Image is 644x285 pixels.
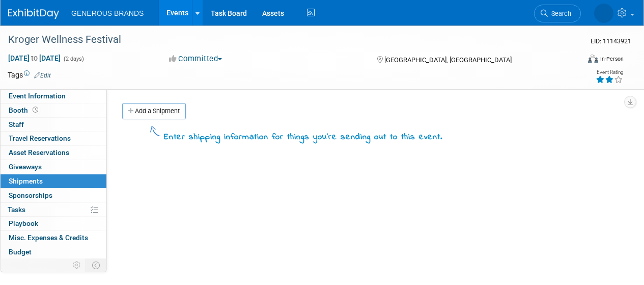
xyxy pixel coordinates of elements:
button: Committed [165,54,226,64]
span: [DATE] [DATE] [8,54,61,63]
a: Tasks [1,203,106,217]
a: Booth [1,103,106,117]
span: Tasks [8,205,25,214]
span: Budget [9,248,32,256]
span: Misc. Expenses & Credits [9,234,88,242]
span: Staff [9,120,24,128]
div: In-Person [600,55,624,63]
a: Search [534,5,581,22]
a: Sponsorships [1,189,106,202]
a: Giveaways [1,160,106,174]
div: Event Rating [596,70,623,75]
div: Event Format [534,53,624,68]
div: Enter shipping information for things you're sending out to this event. [164,132,442,144]
span: to [30,54,39,62]
span: Shipments [9,177,43,185]
span: Giveaways [9,163,42,171]
span: Booth [9,106,40,114]
td: Toggle Event Tabs [86,258,107,272]
img: Chase Adams [594,4,613,23]
span: Event Information [9,92,66,100]
a: Playbook [1,217,106,230]
a: Misc. Expenses & Credits [1,231,106,245]
span: [GEOGRAPHIC_DATA], [GEOGRAPHIC_DATA] [384,56,512,64]
span: Sponsorships [9,191,52,199]
img: Format-Inperson.png [588,55,598,63]
a: Add a Shipment [122,103,186,119]
span: GENEROUS BRANDS [71,9,144,17]
a: Travel Reservations [1,132,106,145]
span: Booth not reserved yet [31,106,40,114]
a: Event Information [1,89,106,103]
td: Tags [8,70,51,80]
a: Edit [34,72,51,79]
img: ExhibitDay [8,9,59,19]
a: Budget [1,245,106,259]
div: Kroger Wellness Festival [5,31,571,49]
span: Playbook [9,219,38,227]
td: Personalize Event Tab Strip [68,258,86,272]
a: Asset Reservations [1,146,106,160]
a: Staff [1,118,106,132]
span: (2 days) [63,56,84,62]
a: Shipments [1,174,106,188]
span: Travel Reservations [9,134,71,142]
span: Event ID: 11143921 [591,37,631,45]
span: Asset Reservations [9,148,69,157]
span: Search [548,10,571,17]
